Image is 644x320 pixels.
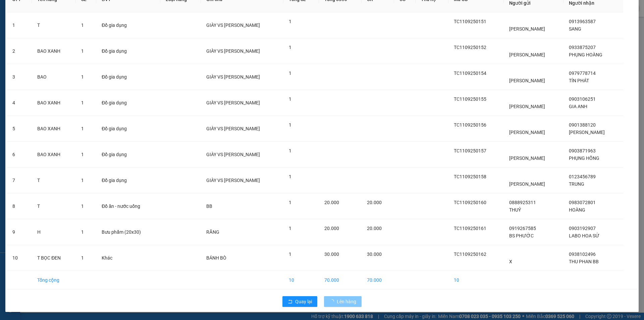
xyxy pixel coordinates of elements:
[569,19,596,24] span: 0913963587
[289,19,291,24] span: 1
[32,142,76,168] td: BAO XANH
[7,90,32,116] td: 4
[288,299,292,305] span: rollback
[509,52,545,57] span: [PERSON_NAME]
[206,22,260,28] span: GIÀY VS [PERSON_NAME]
[454,252,486,257] span: TC1109250162
[509,233,534,238] span: BS PHƯỚC
[454,200,486,205] span: TC1109250160
[206,203,212,209] span: BB
[509,104,545,109] span: [PERSON_NAME]
[206,152,260,157] span: GIÀY VS [PERSON_NAME]
[569,252,596,257] span: 0938102496
[7,12,32,38] td: 1
[509,130,545,135] span: [PERSON_NAME]
[454,226,486,231] span: TC1109250161
[454,122,486,128] span: TC1109250156
[32,38,76,64] td: BAO XANH
[367,226,382,231] span: 20.000
[81,229,84,235] span: 1
[81,178,84,183] span: 1
[509,259,512,264] span: X
[32,219,76,245] td: H
[32,193,76,219] td: T
[569,52,602,57] span: PHỤNG HOÀNG
[509,207,521,213] span: THUỶ
[81,22,84,28] span: 1
[32,64,76,90] td: BAO
[569,130,605,135] span: [PERSON_NAME]
[295,298,312,305] span: Quay lại
[569,181,584,187] span: TRUNG
[32,168,76,193] td: T
[289,148,291,153] span: 1
[569,174,596,179] span: 0123456789
[324,252,339,257] span: 30.000
[81,152,84,157] span: 1
[81,203,84,209] span: 1
[7,193,32,219] td: 8
[362,271,394,289] td: 70.000
[206,178,260,183] span: GIÀY VS [PERSON_NAME]
[7,38,32,64] td: 2
[7,245,32,271] td: 10
[319,271,362,289] td: 70.000
[569,96,596,102] span: 0903106251
[7,116,32,142] td: 5
[569,0,594,6] span: Người nhận
[81,100,84,105] span: 1
[32,12,76,38] td: T
[569,45,596,50] span: 0933875207
[509,181,545,187] span: [PERSON_NAME]
[282,296,317,307] button: rollbackQuay lại
[454,19,486,24] span: TC1109250151
[206,229,219,235] span: RĂNG
[569,207,585,213] span: HOÀNG
[96,90,160,116] td: Đồ gia dụng
[32,90,76,116] td: BAO XANH
[96,219,160,245] td: Bưu phẩm (20x30)
[289,122,291,128] span: 1
[81,126,84,131] span: 1
[289,226,291,231] span: 1
[569,155,599,161] span: PHỤNG HỒNG
[206,100,260,105] span: GIÀY VS [PERSON_NAME]
[7,168,32,193] td: 7
[96,142,160,168] td: Đồ gia dụng
[454,174,486,179] span: TC1109250158
[289,174,291,179] span: 1
[454,96,486,102] span: TC1109250155
[324,226,339,231] span: 20.000
[569,71,596,76] span: 0979778714
[569,122,596,128] span: 0901388120
[96,12,160,38] td: Đồ gia dụng
[32,245,76,271] td: T BỌC ĐEN
[96,38,160,64] td: Đồ gia dụng
[509,78,545,83] span: [PERSON_NAME]
[289,200,291,205] span: 1
[7,219,32,245] td: 9
[509,226,536,231] span: 0919267585
[32,271,76,289] td: Tổng cộng
[569,148,596,153] span: 0903871963
[289,71,291,76] span: 1
[509,155,545,161] span: [PERSON_NAME]
[206,48,260,54] span: GIÀY VS [PERSON_NAME]
[7,64,32,90] td: 3
[509,200,536,205] span: 0888925311
[569,226,596,231] span: 0903192907
[96,193,160,219] td: Đồ ăn - nước uống
[569,233,599,238] span: LABO HOA SỨ
[32,116,76,142] td: BAO XANH
[96,245,160,271] td: Khác
[324,296,362,307] button: Lên hàng
[569,200,596,205] span: 0983072801
[81,255,84,261] span: 1
[81,48,84,54] span: 1
[289,96,291,102] span: 1
[569,26,581,32] span: SANG
[454,148,486,153] span: TC1109250157
[96,116,160,142] td: Đồ gia dụng
[96,64,160,90] td: Đồ gia dụng
[509,0,531,6] span: Người gửi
